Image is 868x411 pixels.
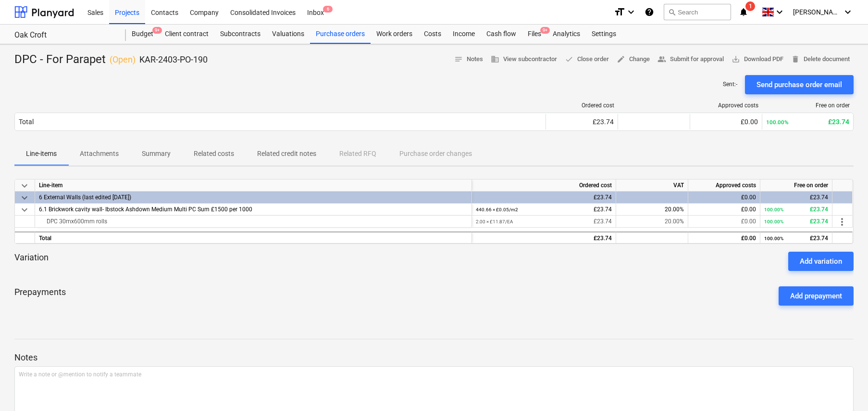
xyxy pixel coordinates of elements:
[800,255,842,268] div: Add variation
[522,25,547,44] div: Files
[645,6,654,18] i: Knowledge base
[476,204,612,216] div: £23.74
[694,102,758,109] div: Approved costs
[745,75,854,94] button: Send purchase order email
[766,102,850,109] div: Free on order
[14,52,208,67] div: DPC - For Parapet
[19,204,30,216] span: keyboard_arrow_down
[14,252,49,271] p: Variation
[779,286,854,306] button: Add prepayment
[159,25,214,44] a: Client contract
[760,180,832,192] div: Free on order
[257,149,316,159] p: Related credit notes
[764,219,783,224] small: 100.00%
[694,118,758,126] div: £0.00
[491,54,557,65] span: View subcontractor
[788,252,854,271] button: Add variation
[447,25,481,44] a: Income
[774,6,785,18] i: keyboard_arrow_down
[418,25,447,44] a: Costs
[454,54,483,65] span: Notes
[487,52,561,67] button: View subcontractor
[39,216,468,227] div: DPC 30mx600mm rolls
[723,80,737,89] p: Sent : -
[35,231,472,244] div: Total
[194,149,234,159] p: Related costs
[617,54,650,65] span: Change
[732,55,740,64] span: save_alt
[764,192,828,204] div: £23.74
[764,216,828,228] div: £23.74
[39,192,468,203] div: 6 External Walls (last edited 27 Sep 2024)
[787,52,854,67] button: Delete document
[616,204,688,216] div: 20.00%
[371,25,418,44] a: Work orders
[764,232,828,244] div: £23.74
[19,180,30,192] span: keyboard_arrow_down
[476,219,513,224] small: 2.00 × £11.87 / EA
[476,232,612,244] div: £23.74
[756,78,842,91] div: Send purchase order email
[214,25,266,44] a: Subcontracts
[472,180,616,192] div: Ordered cost
[152,27,162,34] span: 9+
[14,30,114,40] div: Oak Croft
[664,4,731,20] button: Search
[820,365,868,411] iframe: Chat Widget
[668,8,676,16] span: search
[540,27,550,34] span: 9+
[491,55,499,64] span: business
[764,236,783,241] small: 100.00%
[790,290,842,302] div: Add prepayment
[26,149,57,159] p: Line-items
[692,192,756,204] div: £0.00
[14,352,854,363] p: Notes
[692,204,756,216] div: £0.00
[522,25,547,44] a: Files9+
[657,54,724,65] span: Submit for approval
[14,286,66,306] p: Prepayments
[80,149,119,159] p: Attachments
[142,149,171,159] p: Summary
[481,25,522,44] a: Cash flow
[616,180,688,192] div: VAT
[39,206,252,213] span: 6.1 Brickwork cavity wall- Ibstock Ashdown Medium Multi PC Sum £1500 per 1000
[764,204,828,216] div: £23.74
[547,25,586,44] a: Analytics
[614,6,625,18] i: format_size
[739,6,748,18] i: notifications
[35,180,472,192] div: Line-item
[766,118,849,126] div: £23.74
[110,54,136,65] p: ( Open )
[688,180,760,192] div: Approved costs
[565,55,573,64] span: done
[450,52,487,67] button: Notes
[692,232,756,244] div: £0.00
[793,8,841,16] span: [PERSON_NAME]
[836,216,848,228] span: more_vert
[745,1,755,11] span: 1
[586,25,622,44] a: Settings
[19,192,30,204] span: keyboard_arrow_down
[657,55,666,64] span: people_alt
[476,192,612,204] div: £23.74
[616,216,688,228] div: 20.00%
[764,207,783,212] small: 100.00%
[454,55,463,64] span: notes
[476,207,518,212] small: 440.66 × £0.05 / m2
[732,54,783,65] span: Download PDF
[654,52,728,67] button: Submit for approval
[791,55,800,64] span: delete
[561,52,613,67] button: Close order
[842,6,854,18] i: keyboard_arrow_down
[692,216,756,228] div: £0.00
[550,118,614,126] div: £23.74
